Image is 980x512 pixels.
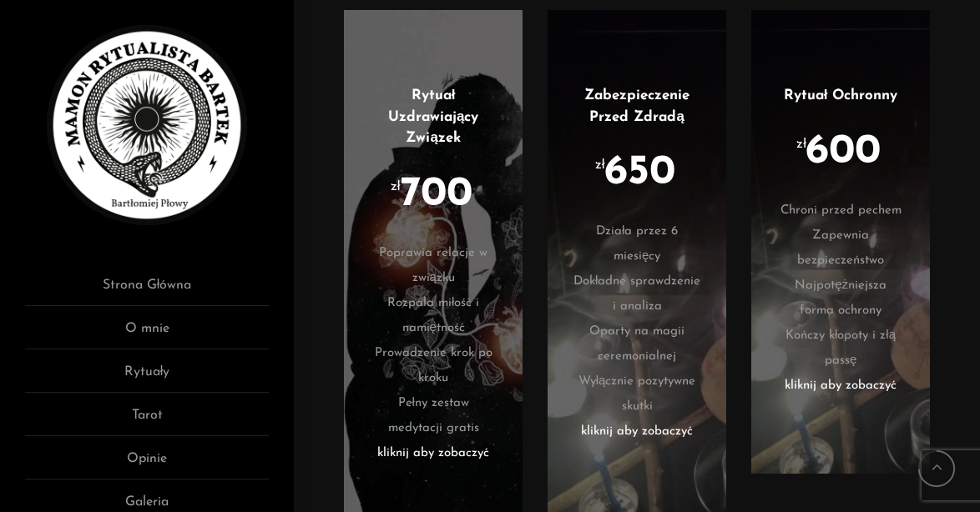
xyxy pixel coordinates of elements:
[25,362,269,393] a: Rytuały
[369,241,498,291] li: Poprawia relacje w związku
[25,275,269,306] a: Strona Główna
[806,132,881,173] span: 600
[776,274,905,324] li: Najpotężniejsza forma ochrony
[369,291,498,341] li: Rozpala miłość i namiętność
[776,374,905,399] li: kliknij aby zobaczyć
[25,319,269,349] a: O mnie
[573,419,701,444] li: kliknij aby zobaczyć
[784,88,898,103] a: Rytuał Ochronny
[573,319,701,369] li: Oparty na magii ceremonialnej
[604,153,675,194] span: 650
[584,88,690,124] a: Zabezpieczenie Przed Zdradą
[369,341,498,391] li: Prowadzenie krok po kroku
[776,198,905,223] li: Chroni przed pechem
[776,324,905,374] li: Kończy kłopoty i złą passę
[47,25,247,225] img: Rytualista Bartek
[391,179,401,193] sup: zł
[595,158,605,172] sup: zł
[400,174,472,216] span: 700
[573,369,701,419] li: Wyłącznie pozytywne skutki
[369,441,498,466] li: kliknij aby zobaczyć
[573,219,701,269] li: Działa przez 6 miesięcy
[25,405,269,436] a: Tarot
[796,137,806,151] sup: zł
[388,88,478,145] a: Rytuał Uzdrawiający Związek
[25,449,269,479] a: Opinie
[369,391,498,441] li: Pełny zestaw medytacji gratis
[573,269,701,319] li: Dokładne sprawdzenie i analiza
[776,223,905,274] li: Zapewnia bezpieczeństwo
